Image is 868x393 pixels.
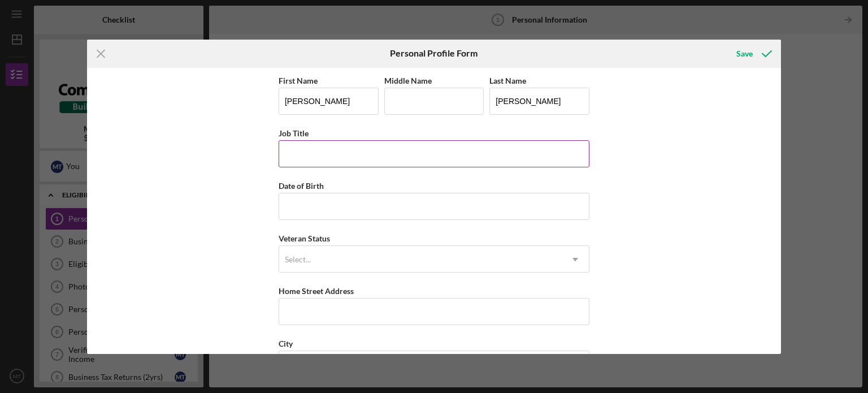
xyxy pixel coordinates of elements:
div: Save [736,42,753,65]
label: Job Title [279,128,309,138]
label: Date of Birth [279,181,324,191]
label: Last Name [489,76,526,85]
button: Save [725,42,781,65]
h6: Personal Profile Form [390,48,478,58]
label: Home Street Address [279,286,354,296]
div: Select... [285,255,311,264]
label: First Name [279,76,318,85]
label: Middle Name [384,76,432,85]
label: City [279,339,293,348]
